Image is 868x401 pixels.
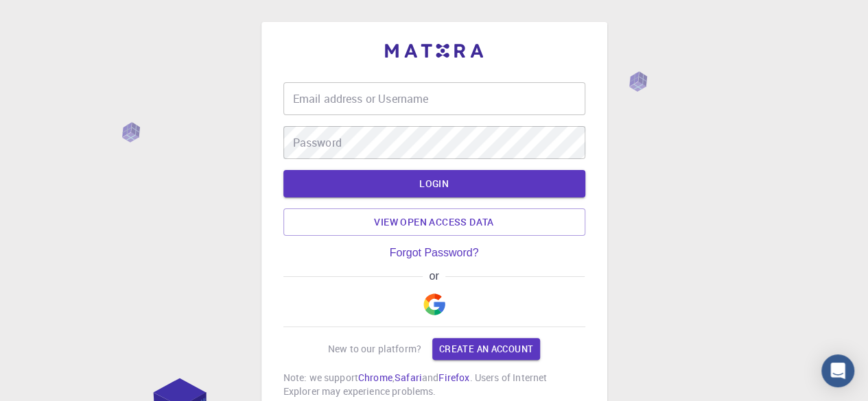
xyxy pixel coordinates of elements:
a: Chrome [358,371,392,384]
a: Safari [395,371,422,384]
div: Open Intercom Messenger [821,354,854,387]
p: New to our platform? [328,342,421,356]
a: View open access data [283,208,585,236]
p: Note: we support , and . Users of Internet Explorer may experience problems. [283,371,585,398]
a: Forgot Password? [390,247,479,259]
img: Google [423,293,445,315]
button: LOGIN [283,170,585,197]
a: Create an account [432,338,540,360]
span: or [423,270,445,282]
a: Firefox [438,371,469,384]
